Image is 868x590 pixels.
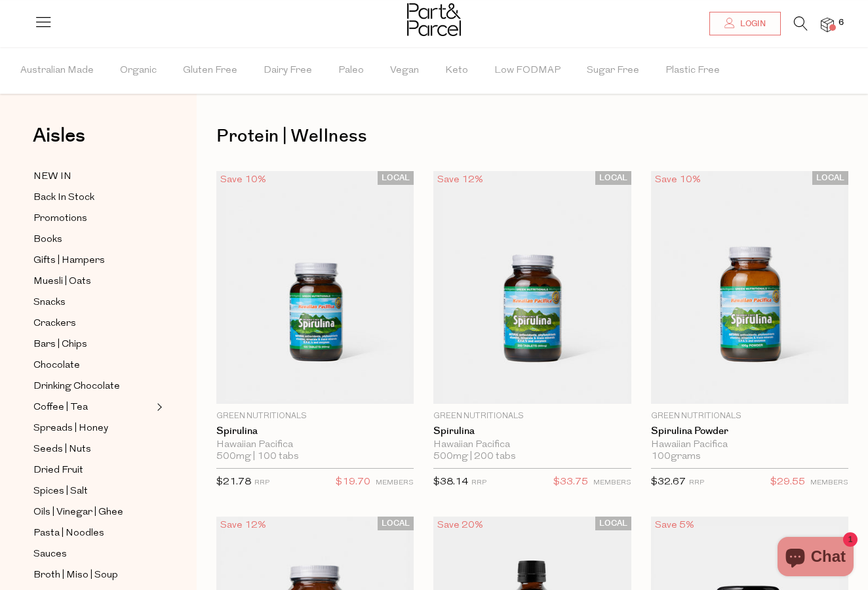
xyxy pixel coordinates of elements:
a: Snacks [33,294,153,311]
span: Coffee | Tea [33,400,88,416]
h1: Protein | Wellness [216,121,848,151]
span: Muesli | Oats [33,274,91,290]
img: Spirulina [216,171,414,404]
span: Low FODMAP [494,48,561,94]
div: Save 10% [651,171,705,189]
small: MEMBERS [593,479,631,486]
img: Spirulina [433,171,631,404]
span: Dairy Free [264,48,312,94]
a: Bars | Chips [33,336,153,353]
a: Spirulina [433,425,631,437]
a: Books [33,231,153,248]
span: Oils | Vinegar | Ghee [33,505,123,521]
span: Vegan [390,48,419,94]
a: Dried Fruit [33,462,153,479]
img: Spirulina Powder [651,171,848,404]
div: Save 10% [216,171,270,189]
p: Green Nutritionals [433,410,631,422]
button: Expand/Collapse Coffee | Tea [153,399,163,415]
span: LOCAL [378,171,414,185]
small: MEMBERS [810,479,848,486]
span: Login [737,18,766,29]
a: Gifts | Hampers [33,252,153,269]
div: Hawaiian Pacifica [651,439,848,451]
a: Aisles [33,126,85,159]
a: Oils | Vinegar | Ghee [33,504,153,521]
a: Broth | Miso | Soup [33,567,153,583]
span: Pasta | Noodles [33,526,104,541]
a: Spreads | Honey [33,420,153,437]
a: Pasta | Noodles [33,525,153,541]
span: Dried Fruit [33,463,83,479]
a: Seeds | Nuts [33,441,153,458]
a: Spirulina [216,425,414,437]
span: NEW IN [33,169,71,185]
span: Books [33,232,62,248]
a: Sauces [33,546,153,562]
span: Plastic Free [665,48,720,94]
a: Spirulina Powder [651,425,848,437]
div: Save 5% [651,517,698,534]
a: Chocolate [33,357,153,374]
div: Hawaiian Pacifica [433,439,631,451]
img: Part&Parcel [407,3,461,36]
span: 100grams [651,451,701,463]
span: LOCAL [595,517,631,530]
a: Login [709,12,781,35]
span: Spices | Salt [33,484,88,500]
span: $19.70 [336,474,370,491]
span: Aisles [33,121,85,150]
span: 6 [835,17,847,29]
span: 500mg | 100 tabs [216,451,299,463]
span: Organic [120,48,157,94]
span: 500mg | 200 tabs [433,451,516,463]
div: Save 12% [216,517,270,534]
small: RRP [689,479,704,486]
a: Coffee | Tea [33,399,153,416]
inbox-online-store-chat: Shopify online store chat [774,537,858,580]
span: $32.67 [651,477,686,487]
span: Gifts | Hampers [33,253,105,269]
span: Crackers [33,316,76,332]
a: Drinking Chocolate [33,378,153,395]
span: Paleo [338,48,364,94]
span: Chocolate [33,358,80,374]
span: $29.55 [770,474,805,491]
a: NEW IN [33,168,153,185]
p: Green Nutritionals [216,410,414,422]
div: Hawaiian Pacifica [216,439,414,451]
a: Back In Stock [33,189,153,206]
span: Gluten Free [183,48,237,94]
a: Spices | Salt [33,483,153,500]
span: Drinking Chocolate [33,379,120,395]
span: Bars | Chips [33,337,87,353]
span: Back In Stock [33,190,94,206]
span: LOCAL [595,171,631,185]
span: Promotions [33,211,87,227]
span: Australian Made [20,48,94,94]
span: Snacks [33,295,66,311]
small: MEMBERS [376,479,414,486]
div: Save 12% [433,171,487,189]
p: Green Nutritionals [651,410,848,422]
span: Broth | Miso | Soup [33,568,118,583]
span: Sugar Free [587,48,639,94]
span: $21.78 [216,477,251,487]
span: LOCAL [812,171,848,185]
span: $38.14 [433,477,468,487]
a: 6 [821,18,834,31]
a: Promotions [33,210,153,227]
small: RRP [471,479,486,486]
a: Muesli | Oats [33,273,153,290]
span: LOCAL [378,517,414,530]
small: RRP [254,479,269,486]
span: Seeds | Nuts [33,442,91,458]
span: Keto [445,48,468,94]
span: Spreads | Honey [33,421,108,437]
span: $33.75 [553,474,588,491]
div: Save 20% [433,517,487,534]
span: Sauces [33,547,67,562]
a: Crackers [33,315,153,332]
